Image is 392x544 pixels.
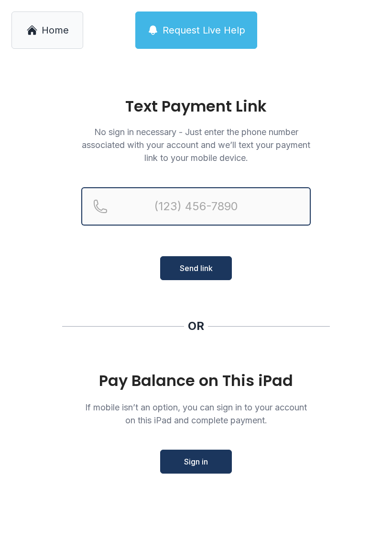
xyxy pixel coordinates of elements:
[81,125,311,164] p: No sign in necessary - Just enter the phone number associated with your account and we’ll text yo...
[188,318,204,334] div: OR
[184,456,208,467] span: Sign in
[81,99,311,114] h1: Text Payment Link
[81,187,311,226] input: Reservation phone number
[81,401,311,427] p: If mobile isn’t an option, you can sign in to your account on this iPad and complete payment.
[180,262,213,274] span: Send link
[163,23,245,37] span: Request Live Help
[81,372,311,389] div: Pay Balance on This iPad
[42,23,69,37] span: Home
